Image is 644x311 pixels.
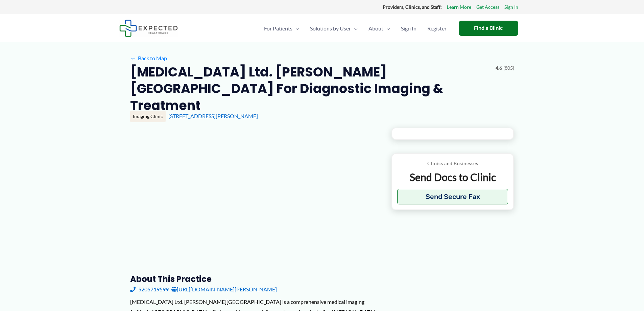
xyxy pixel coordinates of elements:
[119,20,178,37] img: Expected Healthcare Logo - side, dark font, small
[427,17,447,40] span: Register
[130,64,490,114] h2: [MEDICAL_DATA] Ltd. [PERSON_NAME][GEOGRAPHIC_DATA] for Diagnostic Imaging & Treatment
[504,3,518,12] a: Sign In
[459,21,518,36] a: Find a Clinic
[397,189,508,204] button: Send Secure Fax
[292,17,299,40] span: Menu Toggle
[383,4,442,10] strong: Providers, Clinics, and Staff:
[397,159,508,168] p: Clinics and Businesses
[130,274,381,284] h3: About this practice
[130,55,137,61] span: ←
[310,17,351,40] span: Solutions by User
[264,17,292,40] span: For Patients
[171,284,277,294] a: [URL][DOMAIN_NAME][PERSON_NAME]
[496,64,502,72] span: 4.6
[130,284,169,294] a: 5205719599
[305,17,363,40] a: Solutions by UserMenu Toggle
[259,17,452,40] nav: Primary Site Navigation
[368,17,383,40] span: About
[476,3,499,12] a: Get Access
[351,17,358,40] span: Menu Toggle
[363,17,396,40] a: AboutMenu Toggle
[259,17,305,40] a: For PatientsMenu Toggle
[447,3,471,12] a: Learn More
[396,17,422,40] a: Sign In
[397,171,508,184] p: Send Docs to Clinic
[130,111,166,122] div: Imaging Clinic
[503,64,514,72] span: (805)
[422,17,452,40] a: Register
[401,17,416,40] span: Sign In
[168,113,258,119] a: [STREET_ADDRESS][PERSON_NAME]
[383,17,390,40] span: Menu Toggle
[130,53,167,63] a: ←Back to Map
